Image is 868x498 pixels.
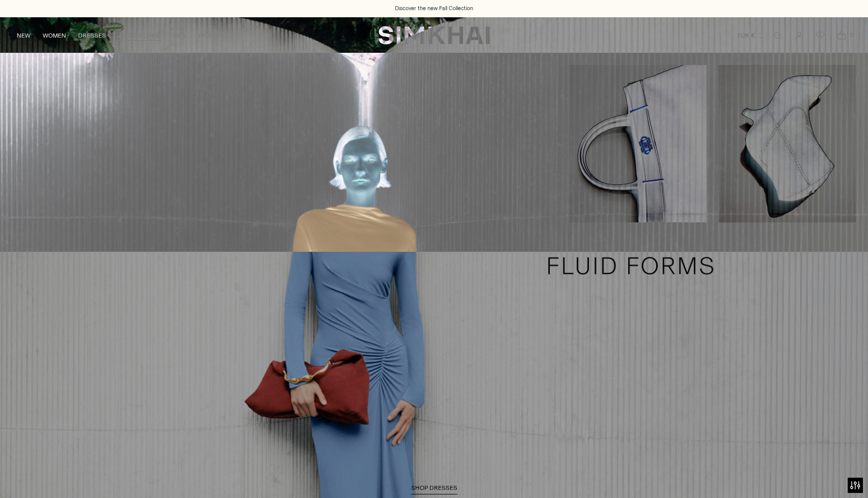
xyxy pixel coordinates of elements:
[847,30,856,40] span: 0
[831,25,852,46] a: Open cart modal
[198,24,225,47] a: EXPLORE
[738,24,764,47] button: EUR €
[118,24,161,47] a: ACCESSORIES
[17,24,30,47] a: NEW
[378,25,490,45] a: SIMKHAI
[173,24,186,47] a: MEN
[43,24,66,47] a: WOMEN
[78,24,106,47] a: DRESSES
[810,25,830,46] a: Wishlist
[789,25,809,46] a: Go to the account page
[395,5,473,13] a: Discover the new Fall Collection
[767,25,788,46] a: Open search modal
